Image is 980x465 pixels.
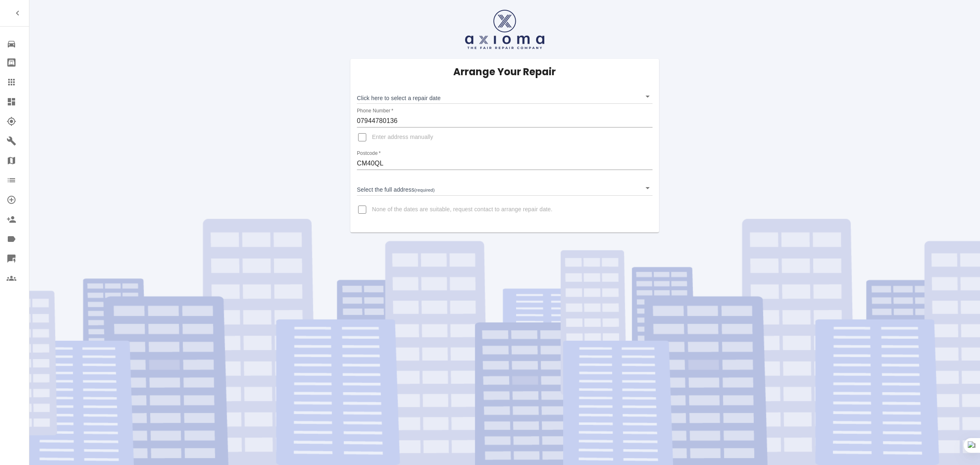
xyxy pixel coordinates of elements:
span: Enter address manually [372,133,433,141]
label: Postcode [357,150,381,157]
label: Phone Number [357,107,393,114]
span: None of the dates are suitable, request contact to arrange repair date. [372,206,552,214]
img: axioma [465,10,544,49]
h5: Arrange Your Repair [453,65,556,78]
